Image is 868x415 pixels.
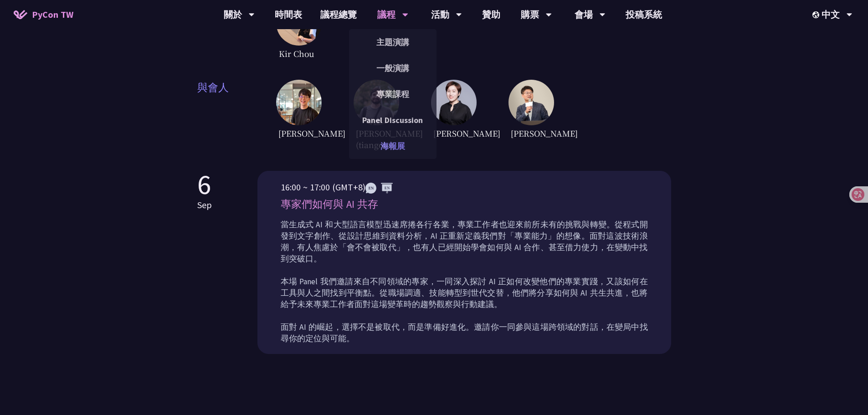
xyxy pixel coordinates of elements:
img: Locale Icon [812,11,822,18]
span: [PERSON_NAME] [508,125,550,141]
p: 當生成式 AI 和大型語言模型迅速席捲各行各業，專業工作者也迎來前所未有的挑戰與轉變。從程式開發到文字創作、從設計思維到資料分析，AI 正重新定義我們對「專業能力」的想像。面對這波技術浪潮，有人... [281,219,648,344]
a: PyCon TW [5,3,82,26]
p: 16:00 ~ 17:00 (GMT+8) [281,180,648,194]
span: PyCon TW [32,8,73,21]
img: YCChen.e5e7a43.jpg [508,80,554,125]
span: 與會人 [197,80,276,153]
img: Home icon of PyCon TW 2025 [14,10,27,19]
a: 專業課程 [349,83,437,105]
a: 主題演講 [349,31,437,53]
img: DongheeNa.093fe47.jpeg [276,80,322,125]
a: Panel Discussion [349,109,437,131]
p: 專家們如何與 AI 共存 [281,196,648,212]
a: 海報展 [349,135,437,157]
span: [PERSON_NAME] [431,125,472,141]
p: 6 [197,171,212,198]
img: ENEN.5a408d1.svg [365,183,393,194]
span: Kir Chou [276,46,317,61]
a: 一般演講 [349,57,437,79]
img: TicaLin.61491bf.png [431,80,477,125]
span: [PERSON_NAME] [276,125,317,141]
p: Sep [197,198,212,212]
